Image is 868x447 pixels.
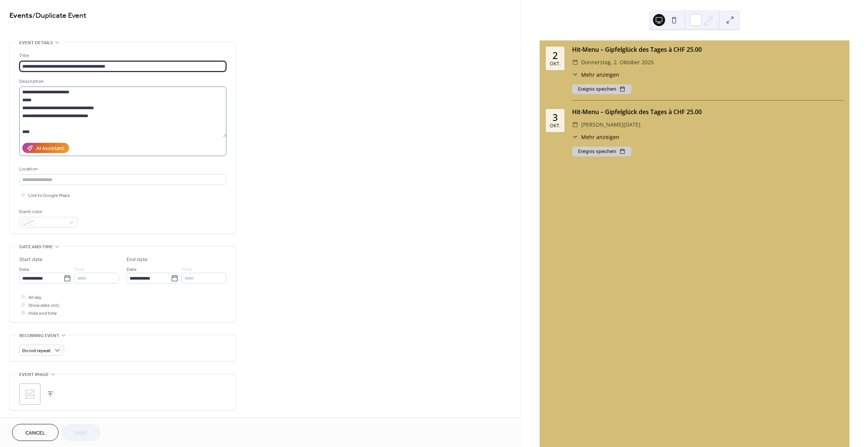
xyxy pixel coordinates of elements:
[127,256,148,264] div: End date
[28,309,57,317] span: Hide end time
[581,133,619,141] span: Mehr anzeigen
[550,62,560,67] div: Okt.
[9,8,32,23] a: Events
[572,133,619,141] button: ​Mehr anzeigen
[32,8,87,23] span: / Duplicate Event
[572,120,578,129] div: ​
[19,332,59,340] span: Recurring event
[36,145,64,153] div: AI Assistant
[19,256,43,264] div: Start date
[181,266,192,274] span: Time
[572,133,578,141] div: ​
[28,192,70,200] span: Link to Google Maps
[19,39,53,47] span: Event details
[572,71,578,79] div: ​
[19,371,49,379] span: Event image
[74,266,85,274] span: Time
[572,84,631,94] button: Ereignis speichern
[22,346,51,355] span: Do not repeat
[581,71,619,79] span: Mehr anzeigen
[19,52,225,60] div: Title
[19,266,29,274] span: Date
[19,165,225,173] div: Location
[127,266,137,274] span: Date
[19,243,53,251] span: Date and time
[572,58,578,67] div: ​
[19,208,76,216] div: Event color
[550,124,560,128] div: Okt.
[12,424,59,441] button: Cancel
[572,45,843,54] div: Hit-Menu – Gipfelglück des Tages à CHF 25.00
[552,51,558,60] div: 2
[581,58,654,67] span: Donnerstag, 2. Oktober 2025
[19,384,40,405] div: ;
[19,77,225,85] div: Description
[572,147,631,156] button: Ereignis speichern
[581,120,641,129] span: [PERSON_NAME][DATE]
[28,294,42,302] span: All day
[552,113,558,122] div: 3
[25,429,45,437] span: Cancel
[22,143,69,153] button: AI Assistant
[28,302,59,309] span: Show date only
[572,71,619,79] button: ​Mehr anzeigen
[572,107,843,116] div: Hit-Menu – Gipfelglück des Tages à CHF 25.00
